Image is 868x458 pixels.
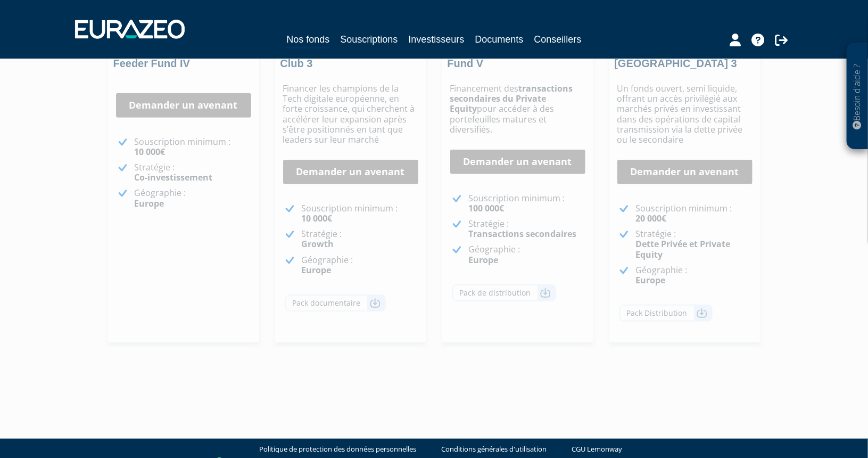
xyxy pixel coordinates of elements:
[469,202,505,214] strong: 100 000€
[135,188,251,208] p: Géographie :
[283,84,418,145] p: Financer les champions de la Tech digitale européenne, en forte croissance, qui cherchent à accél...
[283,160,418,184] a: Demander un avenant
[617,160,753,184] a: Demander un avenant
[534,32,582,47] a: Conseillers
[135,171,213,183] strong: Co-investissement
[636,274,666,286] strong: Europe
[636,265,753,285] p: Géographie :
[116,93,251,118] a: Demander un avenant
[450,84,585,135] p: Financement des pour accéder à des portefeuilles matures et diversifiés.
[636,238,731,260] strong: Dette Privée et Private Equity
[636,212,667,224] strong: 20 000€
[469,254,499,266] strong: Europe
[259,444,416,454] a: Politique de protection des données personnelles
[450,150,585,174] a: Demander un avenant
[572,444,622,454] a: CGU Lemonway
[302,264,332,276] strong: Europe
[135,198,164,209] strong: Europe
[286,32,329,48] a: Nos fonds
[469,193,585,214] p: Souscription minimum :
[636,229,753,260] p: Stratégie :
[302,203,418,224] p: Souscription minimum :
[469,219,585,239] p: Stratégie :
[408,32,464,47] a: Investisseurs
[475,32,524,47] a: Documents
[113,44,232,69] a: Eurazeo Co-Investment Feeder Fund IV
[302,212,333,224] strong: 10 000€
[469,228,577,240] strong: Transactions secondaires
[448,44,584,69] a: Eurazeo Secondary Feeder Fund V
[135,162,251,183] p: Stratégie :
[469,244,585,265] p: Géographie :
[340,32,398,47] a: Souscriptions
[450,83,573,114] strong: transactions secondaires du Private Equity
[280,44,398,69] a: Eurazeo Entrepreneurs Club 3
[75,20,185,39] img: 1732889491-logotype_eurazeo_blanc_rvb.png
[135,137,251,157] p: Souscription minimum :
[636,203,753,224] p: Souscription minimum :
[135,146,166,158] strong: 10 000€
[285,295,386,312] a: Pack documentaire
[617,84,753,145] p: Un fonds ouvert, semi liquide, offrant un accès privilégié aux marchés privés en investissant dan...
[302,255,418,275] p: Géographie :
[302,229,418,249] p: Stratégie :
[302,238,334,250] strong: Growth
[615,44,737,69] a: Eurazeo Private Value [GEOGRAPHIC_DATA] 3
[619,305,713,322] a: Pack Distribution
[852,48,864,144] p: Besoin d'aide ?
[452,284,556,301] a: Pack de distribution
[441,444,547,454] a: Conditions générales d'utilisation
